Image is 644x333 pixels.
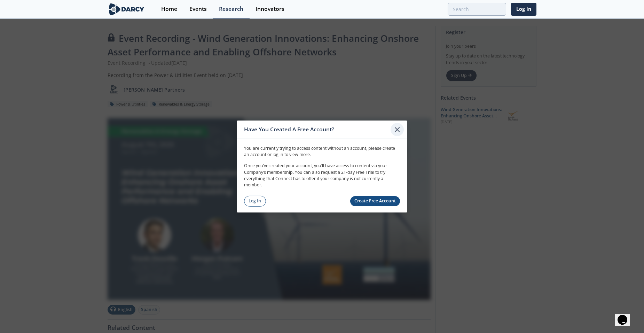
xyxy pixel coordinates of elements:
div: Have You Created A Free Account? [244,123,391,136]
p: Once you’ve created your account, you’ll have access to content via your Company’s membership. Yo... [244,163,400,188]
p: You are currently trying to access content without an account, please create an account or log in... [244,145,400,158]
div: Home [161,6,177,12]
input: Advanced Search [448,3,506,16]
div: Innovators [256,6,284,12]
a: Log In [244,196,266,207]
img: logo-wide.svg [108,3,146,15]
a: Create Free Account [350,196,400,206]
iframe: chat widget [615,305,637,326]
a: Log In [511,3,536,16]
div: Events [189,6,207,12]
div: Research [219,6,243,12]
